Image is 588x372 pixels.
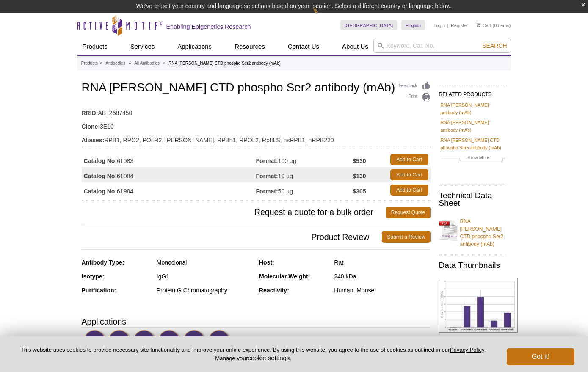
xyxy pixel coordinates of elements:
[259,273,310,280] strong: Molecular Weight:
[82,123,100,130] strong: Clone:
[82,109,98,117] strong: RRID:
[84,172,117,180] strong: Catalog No:
[81,60,98,67] a: Products
[439,212,507,248] a: RNA [PERSON_NAME] CTD phospho Ser2 antibody (mAb)
[441,136,505,152] a: RNA [PERSON_NAME] CTD phospho Ser5 antibody (mAb)
[84,157,117,165] strong: Catalog No:
[353,172,366,180] strong: $130
[451,22,468,28] a: Register
[401,20,425,30] a: English
[477,20,511,30] li: (0 items)
[172,39,217,55] a: Applications
[353,157,366,165] strong: $530
[157,259,253,266] div: Monoclonal
[248,354,290,361] button: cookie settings
[82,118,431,131] td: 3E10
[77,39,113,55] a: Products
[208,330,232,353] img: Immunocytochemistry Validated
[334,259,430,266] div: Rat
[82,152,256,167] td: 61083
[439,85,507,100] h2: RELATED PRODUCTS
[259,259,274,266] strong: Host:
[337,39,373,55] a: About Us
[82,104,431,118] td: AB_2687450
[433,22,445,28] a: Login
[163,61,166,66] li: »
[105,60,125,67] a: Antibodies
[82,231,382,243] span: Product Review
[480,42,509,50] button: Search
[441,118,505,134] a: RNA [PERSON_NAME] antibody (mAb)
[382,231,430,243] a: Submit a Review
[450,347,484,353] a: Privacy Policy
[183,330,207,353] img: Immunofluorescence Validated
[373,39,511,53] input: Keyword, Cat. No.
[482,42,507,49] span: Search
[82,182,256,198] td: 61984
[390,169,428,180] a: Add to Cart
[84,330,107,353] img: ChIP Validated
[399,81,431,91] a: Feedback
[256,187,278,195] strong: Format:
[441,154,505,163] a: Show More
[129,61,131,66] li: »
[134,60,160,67] a: All Antibodies
[259,287,289,294] strong: Reactivity:
[334,287,430,294] div: Human, Mouse
[100,61,102,66] li: »
[441,101,505,116] a: RNA [PERSON_NAME] antibody (mAb)
[108,330,132,353] img: ChIP-Seq Validated
[229,39,270,55] a: Resources
[166,23,251,30] h2: Enabling Epigenetics Research
[82,131,431,145] td: RPB1, RPO2, POLR2, [PERSON_NAME], RPBh1, RPOL2, RpIILS, hsRPB1, hRPB220
[390,185,428,196] a: Add to Cart
[256,167,353,182] td: 10 µg
[82,167,256,182] td: 61084
[447,20,449,30] li: |
[82,81,431,96] h1: RNA [PERSON_NAME] CTD phospho Ser2 antibody (mAb)
[168,61,281,66] li: RNA [PERSON_NAME] CTD phospho Ser2 antibody (mAb)
[133,330,157,353] img: Western Blot Validated
[158,330,182,353] img: Immunoprecipitation Validated
[340,20,398,30] a: [GEOGRAPHIC_DATA]
[82,287,116,294] strong: Purification:
[82,315,431,328] h3: Applications
[256,182,353,198] td: 50 µg
[439,192,507,207] h2: Technical Data Sheet
[439,278,518,333] img: RNA pol II CTD phospho Ser2 antibody (mAb) tested by ChIP.
[386,207,431,218] a: Request Quote
[157,273,253,280] div: IgG1
[256,172,278,180] strong: Format:
[313,6,335,26] img: Change Here
[477,22,491,28] a: Cart
[507,348,574,365] button: Got it!
[256,157,278,165] strong: Format:
[82,136,105,144] strong: Aliases:
[157,287,253,294] div: Protein G Chromatography
[283,39,324,55] a: Contact Us
[125,39,160,55] a: Services
[14,346,493,362] p: This website uses cookies to provide necessary site functionality and improve your online experie...
[353,187,366,195] strong: $305
[82,207,386,218] span: Request a quote for a bulk order
[477,23,480,27] img: Your Cart
[390,154,428,165] a: Add to Cart
[256,152,353,167] td: 100 µg
[82,273,105,280] strong: Isotype:
[82,259,124,266] strong: Antibody Type:
[334,273,430,280] div: 240 kDa
[84,187,117,195] strong: Catalog No:
[399,93,431,102] a: Print
[439,262,507,269] h2: Data Thumbnails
